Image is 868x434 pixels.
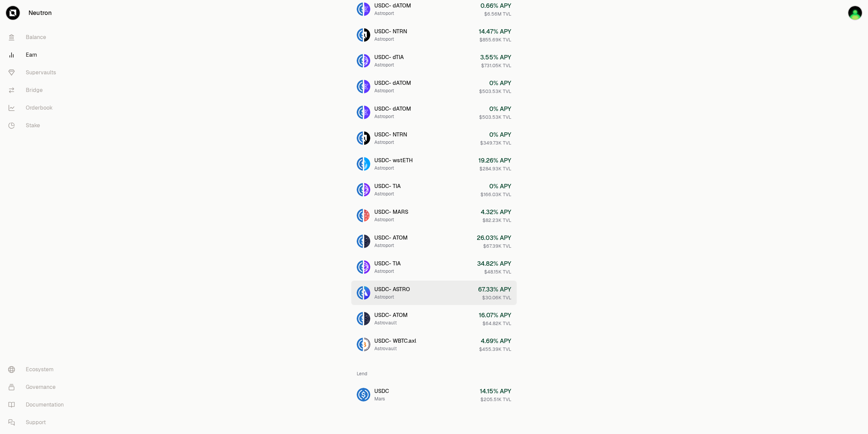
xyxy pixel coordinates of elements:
[374,131,407,139] div: USDC - NTRN
[351,229,517,253] a: USDCATOMUSDC- ATOMAstroport26.03% APY$67.39K TVL
[357,312,363,325] img: USDC
[364,338,370,351] img: WBTC.axl
[374,234,408,242] div: USDC - ATOM
[374,61,404,68] div: Astroport
[480,11,511,17] div: $6.56M TVL
[364,28,370,42] img: NTRN
[374,139,407,146] div: Astroport
[364,286,370,300] img: ASTRO
[351,332,517,357] a: USDCWBTC.axlUSDC- WBTC.axlAstrovault4.69% APY$455.39K TVL
[357,131,363,145] img: USDC
[479,78,511,88] div: 0 % APY
[374,395,389,402] div: Mars
[478,165,511,172] div: $284.93K TVL
[480,396,511,403] div: $205.51K TVL
[351,23,517,47] a: USDCNTRNUSDC- NTRNAstroport14.47% APY$855.69K TVL
[481,207,511,217] div: 4.32 % APY
[364,183,370,196] img: TIA
[374,182,401,190] div: USDC - TIA
[364,2,370,16] img: dATOM
[374,216,408,223] div: Astroport
[357,365,511,382] div: Lend
[479,27,511,36] div: 14.47 % APY
[357,388,370,401] img: USDC
[374,10,411,17] div: Astroport
[374,294,410,300] div: Astroport
[480,62,511,69] div: $731.05K TVL
[351,126,517,150] a: USDCNTRNUSDC- NTRNAstroport0% APY$349.73K TVL
[374,387,389,395] div: USDC
[374,156,413,165] div: USDC - wstETH
[477,268,511,275] div: $48.15K TVL
[480,139,511,146] div: $349.73K TVL
[357,286,363,300] img: USDC
[479,114,511,120] div: $503.53K TVL
[3,46,73,64] a: Earn
[3,378,73,396] a: Governance
[479,346,511,353] div: $455.39K TVL
[480,191,511,198] div: $166.03K TVL
[357,183,363,196] img: USDC
[364,312,370,325] img: ATOM
[374,311,408,319] div: USDC - ATOM
[3,361,73,378] a: Ecosystem
[351,177,517,202] a: USDCTIAUSDC- TIAAstroport0% APY$166.03K TVL
[351,255,517,279] a: USDCTIAUSDC- TIAAstroport34.82% APY$48.15K TVL
[351,49,517,73] a: USDCdTIAUSDC- dTIAAstroport3.55% APY$731.05K TVL
[479,320,511,327] div: $64.82K TVL
[374,345,416,352] div: Astrovault
[374,319,408,326] div: Astrovault
[480,386,511,396] div: 14.15 % APY
[364,80,370,93] img: dATOM
[374,337,416,345] div: USDC - WBTC.axl
[364,209,370,222] img: MARS
[478,156,511,165] div: 19.26 % APY
[357,106,363,119] img: USDC
[364,157,370,171] img: wstETH
[374,285,410,294] div: USDC - ASTRO
[351,100,517,125] a: USDCdATOMUSDC- dATOMAstroport0% APY$503.53K TVL
[364,106,370,119] img: dATOM
[477,259,511,268] div: 34.82 % APY
[479,336,511,346] div: 4.69 % APY
[374,242,408,249] div: Astroport
[374,190,401,197] div: Astroport
[3,64,73,81] a: Supervaults
[357,80,363,93] img: USDC
[374,27,407,36] div: USDC - NTRN
[351,382,517,407] a: USDCUSDCMars14.15% APY$205.51K TVL
[477,233,511,243] div: 26.03 % APY
[374,36,407,42] div: Astroport
[374,79,411,87] div: USDC - dATOM
[374,53,404,61] div: USDC - dTIA
[479,88,511,95] div: $503.53K TVL
[3,117,73,134] a: Stake
[374,208,408,216] div: USDC - MARS
[3,29,73,46] a: Balance
[374,260,401,268] div: USDC - TIA
[478,285,511,294] div: 67.33 % APY
[357,2,363,16] img: USDC
[374,105,411,113] div: USDC - dATOM
[374,113,411,120] div: Astroport
[3,396,73,414] a: Documentation
[357,157,363,171] img: USDC
[364,54,370,68] img: dTIA
[364,260,370,274] img: TIA
[3,99,73,117] a: Orderbook
[351,152,517,176] a: USDCwstETHUSDC- wstETHAstroport19.26% APY$284.93K TVL
[479,36,511,43] div: $855.69K TVL
[351,281,517,305] a: USDCASTROUSDC- ASTROAstroport67.33% APY$30.06K TVL
[480,182,511,191] div: 0 % APY
[480,1,511,11] div: 0.66 % APY
[848,6,862,20] img: Stacking Portfolio
[357,209,363,222] img: USDC
[357,28,363,42] img: USDC
[357,54,363,68] img: USDC
[357,234,363,248] img: USDC
[477,243,511,249] div: $67.39K TVL
[3,414,73,431] a: Support
[3,81,73,99] a: Bridge
[481,217,511,224] div: $82.23K TVL
[374,268,401,275] div: Astroport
